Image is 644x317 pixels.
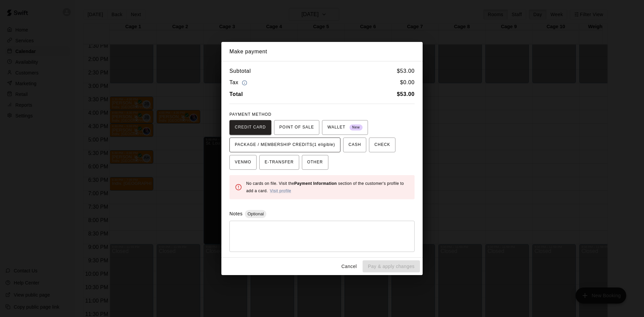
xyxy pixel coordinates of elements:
span: PACKAGE / MEMBERSHIP CREDITS (1 eligible) [235,140,335,150]
span: WALLET [327,122,363,133]
button: VENMO [229,155,257,170]
button: WALLET New [322,120,368,135]
button: CHECK [369,138,395,152]
h6: $ 53.00 [397,67,415,75]
span: PAYMENT METHOD [229,112,271,117]
span: CHECK [374,140,390,150]
button: E-TRANSFER [259,155,299,170]
span: OTHER [307,157,323,168]
span: No cards on file. Visit the section of the customer's profile to add a card. [246,181,404,193]
h6: $ 0.00 [400,78,415,87]
h6: Tax [229,78,249,87]
button: POINT OF SALE [274,120,319,135]
span: Optional [245,211,266,216]
b: Total [229,91,243,97]
button: CREDIT CARD [229,120,271,135]
h2: Make payment [221,42,423,61]
button: Cancel [338,260,360,273]
span: CASH [348,140,361,150]
span: New [350,123,363,132]
h6: Subtotal [229,67,251,75]
label: Notes [229,211,243,216]
span: CREDIT CARD [235,122,266,133]
button: CASH [343,138,366,152]
a: Visit profile [270,189,291,193]
b: Payment Information [294,181,337,186]
span: E-TRANSFER [265,157,294,168]
button: OTHER [302,155,328,170]
span: VENMO [235,157,251,168]
button: PACKAGE / MEMBERSHIP CREDITS(1 eligible) [229,138,340,152]
span: POINT OF SALE [279,122,314,133]
b: $ 53.00 [397,91,415,97]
